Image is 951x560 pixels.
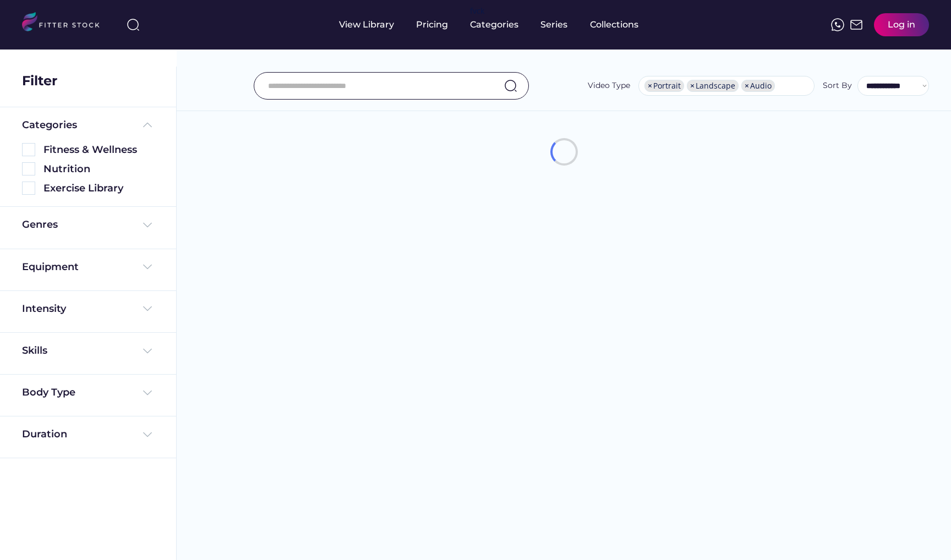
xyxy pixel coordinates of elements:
div: Equipment [22,260,79,274]
img: Frame%20%284%29.svg [141,386,154,399]
img: Frame%20%285%29.svg [141,118,154,131]
img: Rectangle%205126.svg [22,162,35,175]
img: Frame%20%284%29.svg [141,428,154,441]
div: Skills [22,344,50,358]
div: Nutrition [43,162,154,176]
div: Intensity [22,302,66,316]
div: Body Type [22,386,75,399]
img: Frame%20%284%29.svg [141,302,154,315]
li: Landscape [687,80,739,92]
div: Sort By [823,80,852,91]
img: search-normal%203.svg [127,18,140,31]
img: Rectangle%205126.svg [22,143,35,156]
div: Duration [22,427,67,441]
div: Genres [22,218,58,232]
div: Pricing [416,19,448,31]
span: × [745,82,749,90]
div: Video Type [588,80,630,91]
img: LOGO.svg [22,12,109,35]
div: Log in [888,19,915,31]
div: View Library [339,19,394,31]
div: Filter [22,72,57,90]
div: Categories [22,118,77,132]
img: Frame%2051.svg [850,18,863,31]
img: meteor-icons_whatsapp%20%281%29.svg [831,18,844,31]
img: Frame%20%284%29.svg [141,260,154,273]
img: Frame%20%284%29.svg [141,344,154,358]
div: Collections [590,19,638,31]
div: Fitness & Wellness [43,143,154,157]
span: × [690,82,695,90]
div: Exercise Library [43,182,154,195]
div: Categories [470,19,518,31]
img: Rectangle%205126.svg [22,182,35,195]
img: Frame%20%284%29.svg [141,218,154,232]
li: Audio [741,80,775,92]
div: Series [540,19,568,31]
li: Portrait [644,80,684,92]
img: search-normal.svg [504,79,517,92]
div: fvck [470,6,484,17]
span: × [648,82,652,90]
